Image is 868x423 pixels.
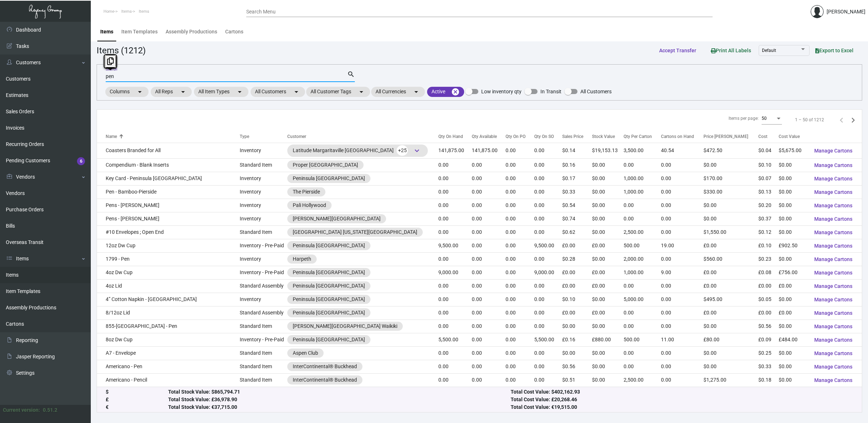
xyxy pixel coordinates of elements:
div: Type [240,133,287,140]
span: Manage Cartons [814,297,852,302]
td: £0.00 [703,266,758,279]
td: 141,875.00 [438,143,472,158]
button: Manage Cartons [808,239,858,252]
div: Stock Value [592,133,615,140]
td: 0.00 [438,185,472,199]
span: 50 [762,116,767,121]
td: £0.00 [562,306,592,320]
td: 0.00 [661,252,703,266]
td: 0.00 [506,266,534,279]
td: $0.54 [562,199,592,212]
span: Manage Cartons [814,256,852,262]
td: 0.00 [661,158,703,172]
td: $330.00 [703,185,758,199]
div: Peninsula [GEOGRAPHIC_DATA] [293,309,365,317]
td: £0.00 [592,239,624,252]
div: Price [PERSON_NAME] [703,133,758,140]
mat-icon: arrow_drop_down [292,88,301,96]
td: 0.00 [438,158,472,172]
button: Manage Cartons [808,144,858,157]
div: Qty Available [472,133,506,140]
td: 0.00 [624,279,661,293]
div: Peninsula [GEOGRAPHIC_DATA] [293,269,365,276]
span: Manage Cartons [814,350,852,356]
span: Home [104,9,114,14]
span: Default [762,48,776,53]
td: $5,675.00 [779,143,808,158]
td: $0.23 [758,252,779,266]
td: 0.00 [472,252,506,266]
div: Items per page: [729,115,759,122]
mat-chip: All Item Types [194,87,248,97]
td: $0.00 [592,225,624,239]
button: Manage Cartons [808,360,858,373]
div: Type [240,133,249,140]
div: Peninsula [GEOGRAPHIC_DATA] [293,242,365,249]
div: [PERSON_NAME][GEOGRAPHIC_DATA] [293,215,381,223]
div: Pali Hollywood [293,202,326,209]
span: Manage Cartons [814,283,852,289]
td: 2,000.00 [624,252,661,266]
td: 2,500.00 [624,225,661,239]
span: Manage Cartons [814,162,852,168]
td: 0.00 [534,199,562,212]
td: £0.08 [758,266,779,279]
td: 0.00 [472,158,506,172]
button: Manage Cartons [808,172,858,185]
div: Peninsula [GEOGRAPHIC_DATA] [293,282,365,290]
button: Manage Cartons [808,186,858,199]
button: Next page [847,114,859,126]
td: $19,153.13 [592,143,624,158]
td: 0.00 [506,212,534,225]
td: $0.00 [592,212,624,225]
div: Qty On SO [534,133,554,140]
div: Proper [GEOGRAPHIC_DATA] [293,161,358,169]
div: Name [106,133,117,140]
td: 0.00 [472,279,506,293]
td: 4oz Dw Cup [97,266,240,279]
td: $0.00 [592,252,624,266]
td: $0.12 [758,225,779,239]
button: Manage Cartons [808,212,858,225]
td: 0.00 [506,279,534,293]
span: Export to Excel [815,48,853,53]
div: Cartons [225,28,243,36]
div: Cost Value [779,133,808,140]
td: Pens - [PERSON_NAME] [97,199,240,212]
td: Inventory [240,143,287,158]
td: 0.00 [438,212,472,225]
td: Standard Assembly [240,306,287,320]
div: Harpeth [293,255,311,263]
td: 19.00 [661,239,703,252]
span: Manage Cartons [814,148,852,154]
td: Standard Item [240,225,287,239]
td: £0.00 [703,306,758,320]
td: £0.10 [758,239,779,252]
td: 0.00 [534,279,562,293]
div: Qty Per Carton [624,133,652,140]
span: Items [139,9,149,14]
td: 0.00 [534,293,562,306]
div: Qty Per Carton [624,133,661,140]
td: $0.37 [758,212,779,225]
td: 0.00 [624,158,661,172]
td: 9,000.00 [438,266,472,279]
td: $0.00 [779,172,808,185]
i: Copy [107,57,114,65]
td: 0.00 [624,320,661,333]
td: £0.00 [562,266,592,279]
td: Standard Item [240,158,287,172]
td: 0.00 [506,306,534,320]
div: Qty On Hand [438,133,472,140]
td: 0.00 [534,225,562,239]
td: Standard Item [240,320,287,333]
td: #10 Envelopes ; Open End [97,225,240,239]
td: $0.00 [703,199,758,212]
td: 0.00 [506,172,534,185]
mat-chip: Columns [105,87,149,97]
button: Previous page [836,114,847,126]
span: In Transit [540,87,561,96]
td: £0.00 [592,279,624,293]
div: [GEOGRAPHIC_DATA] [US_STATE][GEOGRAPHIC_DATA] [293,228,417,236]
td: Inventory [240,212,287,225]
